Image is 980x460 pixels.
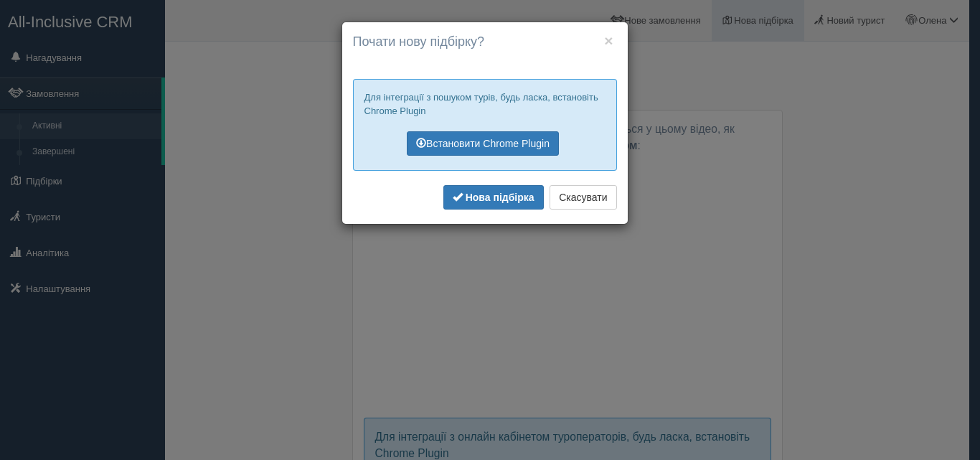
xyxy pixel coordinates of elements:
[604,33,613,48] button: ×
[550,185,616,210] button: Скасувати
[466,192,534,203] b: Нова підбірка
[353,33,617,52] h4: Почати нову підбірку?
[407,131,559,156] a: Встановити Chrome Plugin
[364,90,606,118] p: Для інтеграції з пошуком турів, будь ласка, встановіть Chrome Plugin
[443,185,544,210] button: Нова підбірка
